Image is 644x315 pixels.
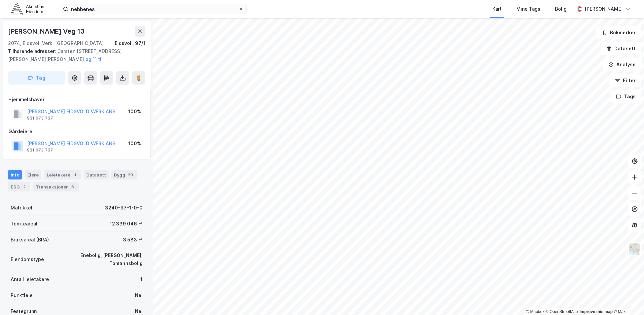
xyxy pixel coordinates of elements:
[52,251,143,267] div: Enebolig, [PERSON_NAME], Tomannsbolig
[8,170,22,179] div: Info
[127,171,134,178] div: 20
[610,90,641,103] button: Tags
[546,309,578,314] a: OpenStreetMap
[526,309,544,314] a: Mapbox
[11,255,44,263] div: Eiendomstype
[111,170,137,179] div: Bygg
[628,243,641,255] img: Z
[27,148,53,153] div: 931 073 737
[110,220,143,228] div: 12 339 046 ㎡
[8,128,145,136] div: Gårdeiere
[123,236,143,244] div: 3 583 ㎡
[603,58,641,71] button: Analyse
[601,42,641,55] button: Datasett
[25,170,41,179] div: Eiere
[44,170,81,179] div: Leietakere
[596,26,641,39] button: Bokmerker
[140,275,143,283] div: 1
[11,220,37,228] div: Tomteareal
[492,5,502,13] div: Kart
[128,108,141,116] div: 100%
[8,71,65,85] button: Tag
[72,171,78,178] div: 1
[21,183,28,190] div: 2
[8,96,145,104] div: Hjemmelshaver
[135,291,143,299] div: Nei
[516,5,540,13] div: Mine Tags
[585,5,623,13] div: [PERSON_NAME]
[8,48,57,54] span: Tilhørende adresser:
[611,283,644,315] div: Kontrollprogram for chat
[128,140,141,148] div: 100%
[11,236,49,244] div: Bruksareal (BRA)
[11,3,44,15] img: akershus-eiendom-logo.9091f326c980b4bce74ccdd9f866810c.svg
[580,309,613,314] a: Improve this map
[611,283,644,315] iframe: Chat Widget
[105,204,143,212] div: 3240-97-1-0-0
[84,170,109,179] div: Datasett
[8,47,140,63] div: Carsten [STREET_ADDRESS][PERSON_NAME][PERSON_NAME]
[11,291,33,299] div: Punktleie
[8,26,86,37] div: [PERSON_NAME] Veg 13
[609,74,641,87] button: Filter
[555,5,567,13] div: Bolig
[11,275,49,283] div: Antall leietakere
[8,39,104,47] div: 2074, Eidsvoll Verk, [GEOGRAPHIC_DATA]
[115,39,145,47] div: Eidsvoll, 97/1
[33,182,79,191] div: Transaksjoner
[8,182,30,191] div: ESG
[69,183,76,190] div: 6
[11,204,32,212] div: Matrikkel
[27,116,53,121] div: 931 073 737
[68,4,238,14] input: Søk på adresse, matrikkel, gårdeiere, leietakere eller personer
